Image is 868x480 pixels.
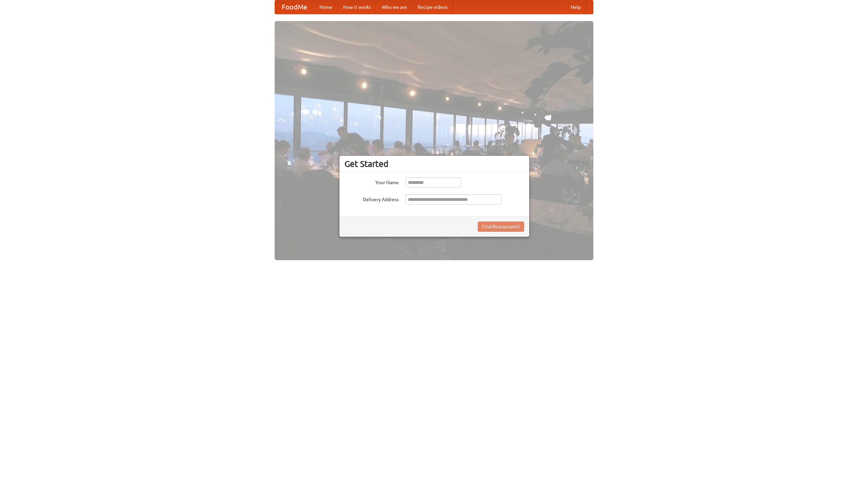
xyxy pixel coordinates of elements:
a: Recipe videos [412,0,453,14]
label: Your Name [344,177,399,186]
h3: Get Started [344,159,524,169]
a: How it works [338,0,376,14]
a: FoodMe [275,0,314,14]
a: Home [314,0,338,14]
label: Delivery Address [344,194,399,203]
button: Find Restaurants! [478,222,524,232]
a: Who we are [376,0,412,14]
a: Help [565,0,586,14]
